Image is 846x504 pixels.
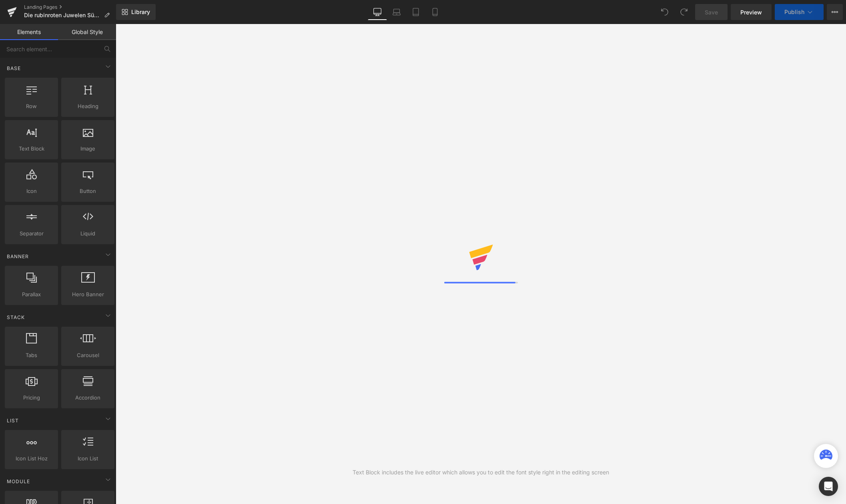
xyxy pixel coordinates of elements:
[6,417,20,424] span: List
[784,9,804,15] span: Publish
[740,8,762,16] span: Preview
[64,351,112,359] span: Carousel
[705,8,718,16] span: Save
[64,454,112,463] span: Icon List
[64,290,112,299] span: Hero Banner
[6,253,30,260] span: Banner
[7,351,56,359] span: Tabs
[6,313,26,321] span: Stack
[64,394,112,402] span: Accordion
[64,102,112,110] span: Heading
[731,4,772,20] a: Preview
[657,4,673,20] button: Undo
[7,187,56,195] span: Icon
[7,454,56,463] span: Icon List Hoz
[6,478,31,485] span: Module
[64,229,112,238] span: Liquid
[58,24,116,40] a: Global Style
[827,4,843,20] button: More
[64,187,112,195] span: Button
[7,102,56,110] span: Row
[368,4,387,20] a: Desktop
[425,4,445,20] a: Mobile
[406,4,425,20] a: Tablet
[7,394,56,402] span: Pricing
[64,145,112,153] span: Image
[819,477,838,496] div: Open Intercom Messenger
[387,4,406,20] a: Laptop
[24,12,101,18] span: Die rubinroten Juwelen Südafrikas zum Vorteilspreis
[775,4,824,20] button: Publish
[7,290,56,299] span: Parallax
[131,8,150,16] span: Library
[7,145,56,153] span: Text Block
[7,229,56,238] span: Separator
[353,468,609,477] div: Text Block includes the live editor which allows you to edit the font style right in the editing ...
[6,64,22,72] span: Base
[116,4,156,20] a: New Library
[24,4,116,10] a: Landing Pages
[676,4,692,20] button: Redo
